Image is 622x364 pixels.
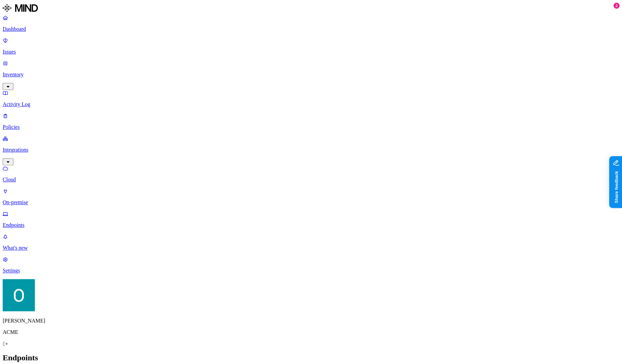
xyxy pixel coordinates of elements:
[3,113,619,130] a: Policies
[613,3,619,9] div: 2
[3,37,619,55] a: Issues
[3,188,619,205] a: On-premise
[3,177,619,183] p: Cloud
[3,135,619,164] a: Integrations
[3,279,35,311] img: Ofir Englard
[3,101,619,107] p: Activity Log
[3,353,619,362] h2: Endpoints
[3,3,38,13] img: MIND
[3,60,619,89] a: Inventory
[3,256,619,274] a: Settings
[3,15,619,32] a: Dashboard
[3,26,619,32] p: Dashboard
[3,268,619,274] p: Settings
[3,245,619,251] p: What's new
[3,222,619,228] p: Endpoints
[3,72,619,78] p: Inventory
[3,49,619,55] p: Issues
[3,165,619,183] a: Cloud
[3,3,619,15] a: MIND
[3,329,619,335] p: ACME
[3,147,619,153] p: Integrations
[3,90,619,107] a: Activity Log
[3,124,619,130] p: Policies
[3,234,619,251] a: What's new
[3,211,619,228] a: Endpoints
[3,199,619,205] p: On-premise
